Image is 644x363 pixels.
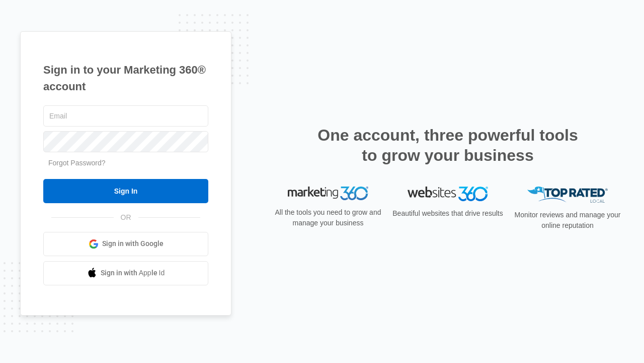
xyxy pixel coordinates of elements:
[43,105,208,127] input: Email
[408,187,488,201] img: Websites 360
[101,268,165,278] span: Sign in with Apple Id
[48,159,106,167] a: Forgot Password?
[43,179,208,203] input: Sign In
[527,187,608,203] img: Top Rated Local
[102,238,164,249] span: Sign in with Google
[391,208,504,219] p: Beautiful websites that drive results
[272,207,384,228] p: All the tools you need to grow and manage your business
[314,125,581,165] h2: One account, three powerful tools to grow your business
[511,210,624,231] p: Monitor reviews and manage your online reputation
[288,187,368,201] img: Marketing 360
[43,232,208,256] a: Sign in with Google
[43,62,208,95] h1: Sign in to your Marketing 360® account
[43,261,208,285] a: Sign in with Apple Id
[114,212,138,223] span: OR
